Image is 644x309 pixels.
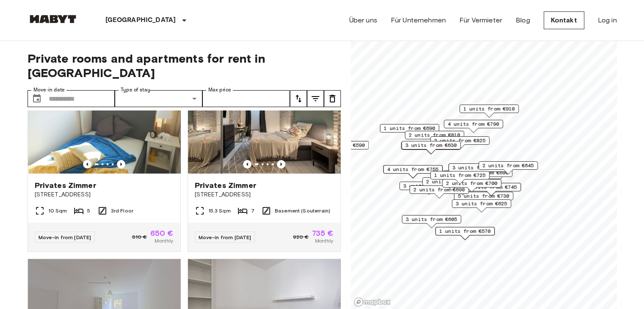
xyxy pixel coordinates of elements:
a: Mapbox logo [354,297,391,307]
span: 1 units from €690 [384,124,435,132]
span: 4 units from €790 [448,120,499,128]
span: 2 units from €690 [413,186,465,193]
div: Map marker [401,141,460,154]
div: Map marker [430,171,489,184]
button: Previous image [83,160,91,168]
div: Map marker [402,215,461,228]
span: 2 units from €645 [482,162,534,169]
div: Map marker [478,161,538,174]
span: 2 units from €810 [409,131,460,139]
button: Previous image [277,160,285,168]
span: Move-in from [DATE] [39,234,91,240]
span: 3rd Floor [111,207,133,215]
div: Map marker [435,227,495,240]
div: Map marker [383,165,442,178]
div: Map marker [444,120,503,133]
a: Für Unternehmen [391,15,446,25]
span: Privates Zimmer [35,180,96,190]
span: [STREET_ADDRESS] [195,190,334,199]
button: tune [307,90,324,107]
span: 735 € [312,229,334,237]
img: Habyt [28,15,78,23]
p: [GEOGRAPHIC_DATA] [105,15,176,25]
span: Private rooms and apartments for rent in [GEOGRAPHIC_DATA] [28,51,341,80]
span: 3 units from €590 [313,141,365,149]
span: 2 units from €925 [426,178,478,185]
a: Kontakt [544,11,584,29]
span: 2 units from €825 [434,137,486,144]
div: Map marker [380,124,439,137]
span: 3 units from €625 [456,200,507,207]
span: 2 units from €700 [446,179,498,187]
button: Previous image [243,160,252,168]
span: 4 units from €755 [387,166,439,173]
div: Map marker [401,141,461,154]
div: Map marker [422,177,481,190]
div: Map marker [452,199,511,212]
span: 920 € [293,233,309,241]
span: 1 units from €570 [439,227,491,235]
a: Log in [598,15,617,25]
a: Blog [516,15,530,25]
span: 1 units from €910 [463,105,515,113]
div: Map marker [405,131,464,144]
a: Marketing picture of unit DE-02-004-006-05HFPrevious imagePrevious imagePrivates Zimmer[STREET_AD... [188,72,341,252]
span: 5 units from €730 [458,192,509,200]
div: Map marker [459,105,519,118]
a: Für Vermieter [459,15,502,25]
span: 10 Sqm [48,207,67,215]
span: 3 units from €785 [403,182,455,190]
span: Monthly [155,237,173,245]
span: Monthly [315,237,333,245]
span: Move-in from [DATE] [199,234,252,240]
a: Über uns [349,15,377,25]
div: Map marker [399,182,459,195]
button: Previous image [117,160,125,168]
div: Map marker [409,185,469,199]
span: 3 units from €605 [406,215,457,223]
div: Map marker [462,183,521,196]
span: 5 [87,207,90,215]
div: Map marker [430,136,489,149]
span: 3 units from €630 [405,141,457,149]
span: [STREET_ADDRESS] [35,190,174,199]
button: Choose date [28,90,45,107]
span: 15.3 Sqm [208,207,231,215]
span: Privates Zimmer [195,180,256,190]
img: Marketing picture of unit DE-02-004-006-05HF [188,72,340,174]
span: Basement (Souterrain) [275,207,330,215]
div: Map marker [448,163,508,177]
label: Max price [208,86,231,94]
button: tune [290,90,307,107]
span: 3 units from €745 [465,183,517,191]
label: Move-in date [33,86,65,94]
div: Map marker [310,141,369,154]
div: Map marker [453,168,512,182]
div: Map marker [442,179,501,192]
span: 810 € [132,233,147,241]
button: tune [324,90,341,107]
div: Map marker [454,192,513,205]
span: 3 units from €800 [452,164,504,171]
label: Type of stay [121,86,150,94]
span: 650 € [150,229,174,237]
img: Marketing picture of unit DE-02-011-001-01HF [28,72,180,174]
a: Marketing picture of unit DE-02-011-001-01HFPrevious imagePrevious imagePrivates Zimmer[STREET_AD... [28,72,181,252]
span: 7 [251,207,254,215]
span: 1 units from €725 [434,171,486,179]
